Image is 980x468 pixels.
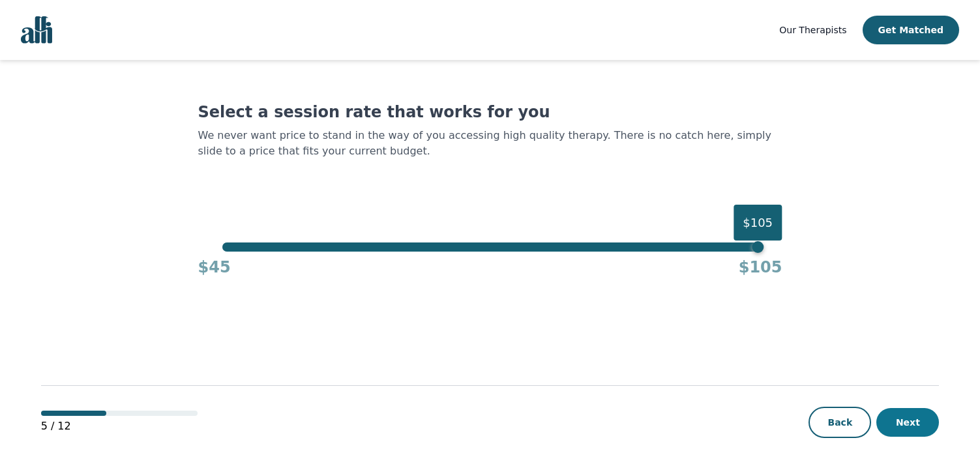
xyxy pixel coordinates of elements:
button: Next [876,408,939,437]
button: Back [809,407,871,438]
img: alli logo [21,16,52,44]
a: Our Therapists [779,22,846,38]
p: We never want price to stand in the way of you accessing high quality therapy. There is no catch ... [198,128,782,159]
h1: Select a session rate that works for you [198,102,782,123]
h4: $45 [198,257,231,278]
button: Get Matched [863,16,959,44]
div: $105 [734,205,782,241]
span: Our Therapists [779,25,846,35]
p: 5 / 12 [41,418,198,434]
h4: $105 [739,257,782,278]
